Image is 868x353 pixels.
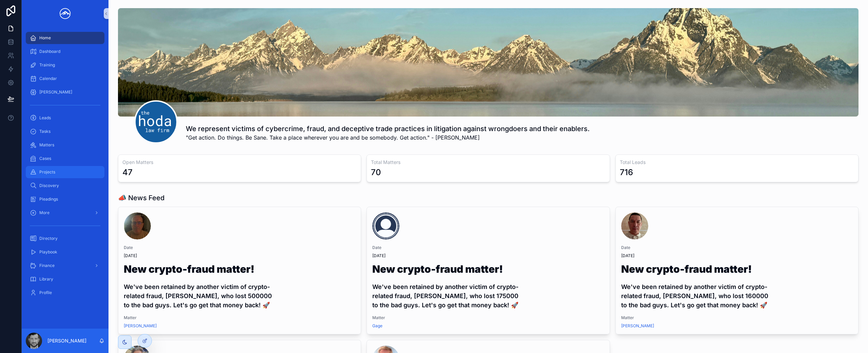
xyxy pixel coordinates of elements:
[372,253,604,258] span: [DATE]
[22,27,108,308] div: scrollable content
[26,287,104,299] a: Profile
[26,246,104,258] a: Playbook
[26,139,104,151] a: Matters
[186,133,590,142] span: "Get action. Do things. Be Sane. Take a place wherever you are and be somebody. Get action." - [P...
[124,264,355,277] h1: New crypto-fraud matter!
[39,236,58,241] span: Directory
[26,86,104,98] a: [PERSON_NAME]
[621,282,853,310] h4: We've been retained by another victim of crypto-related fraud, [PERSON_NAME], who lost 160000 to ...
[118,193,164,203] h1: 📣 News Feed
[621,253,853,258] span: [DATE]
[47,337,86,344] p: [PERSON_NAME]
[186,124,590,133] h1: We represent victims of cybercrime, fraud, and deceptive trade practices in litigation against wr...
[57,8,73,19] img: App logo
[26,152,104,165] a: Cases
[124,245,355,250] span: Date
[26,32,104,44] a: Home
[39,169,55,175] span: Projects
[26,207,104,219] a: More
[39,89,72,95] span: [PERSON_NAME]
[26,193,104,205] a: Pleadings
[26,112,104,124] a: Leads
[39,62,55,68] span: Training
[26,166,104,178] a: Projects
[39,249,57,255] span: Playbook
[26,72,104,85] a: Calendar
[372,245,604,250] span: Date
[122,159,357,166] h3: Open Matters
[620,159,854,166] h3: Total Leads
[124,323,157,329] a: [PERSON_NAME]
[26,180,104,192] a: Discovery
[620,167,633,178] div: 716
[372,315,604,320] span: Matter
[39,263,55,268] span: Finance
[26,273,104,285] a: Library
[39,76,57,81] span: Calendar
[39,183,59,188] span: Discovery
[39,129,51,134] span: Tasks
[621,323,654,329] a: [PERSON_NAME]
[124,253,355,258] span: [DATE]
[39,156,51,161] span: Cases
[39,210,50,215] span: More
[372,323,382,329] a: Gage
[371,159,605,166] h3: Total Matters
[26,45,104,58] a: Dashboard
[621,245,853,250] span: Date
[621,264,853,277] h1: New crypto-fraud matter!
[26,59,104,71] a: Training
[26,125,104,138] a: Tasks
[372,282,604,310] h4: We've been retained by another victim of crypto-related fraud, [PERSON_NAME], who lost 175000 to ...
[124,315,355,320] span: Matter
[122,167,133,178] div: 47
[124,282,355,310] h4: We've been retained by another victim of crypto-related fraud, [PERSON_NAME], who lost 500000 to ...
[371,167,381,178] div: 70
[39,290,52,295] span: Profile
[39,196,58,202] span: Pleadings
[39,115,51,121] span: Leads
[621,315,853,320] span: Matter
[39,142,54,148] span: Matters
[39,35,51,41] span: Home
[39,276,53,282] span: Library
[372,264,604,277] h1: New crypto-fraud matter!
[26,259,104,272] a: Finance
[26,232,104,245] a: Directory
[39,49,60,54] span: Dashboard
